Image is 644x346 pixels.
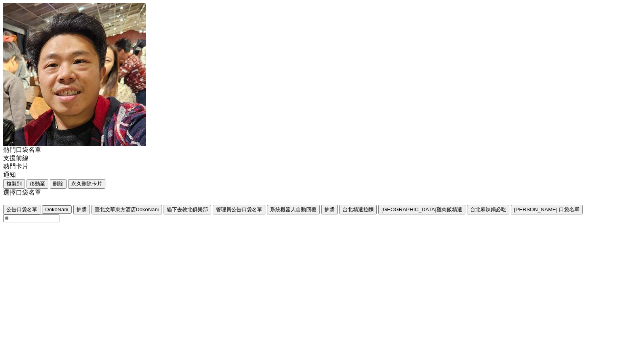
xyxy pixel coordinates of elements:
button: 抽獎 [321,205,338,214]
button: 台北精選拉麵 [339,205,377,214]
button: 永久刪除卡片 [68,179,105,189]
button: [GEOGRAPHIC_DATA]雞肉飯精選 [378,205,465,214]
button: 複製到 [3,179,25,189]
button: 貓下去敦北俱樂部 [164,205,211,214]
div: 熱門卡片 [3,162,641,171]
button: 刪除 [50,179,67,189]
div: 熱門口袋名單 [3,146,641,154]
button: 系統機器人自動回覆 [267,205,320,214]
img: Visruth.jpg not found [3,3,146,146]
button: DokoNani [42,205,72,214]
button: 移動至 [27,179,48,189]
button: 管理員公告口袋名單 [213,205,265,214]
div: 通知 [3,171,641,179]
button: 臺北文華東方酒店DokoNani [91,205,162,214]
button: 台北麻辣鍋必吃 [467,205,509,214]
button: 公告口袋名單 [3,205,40,214]
div: 選擇口袋名單 [3,189,641,197]
button: 抽獎 [73,205,90,214]
button: [PERSON_NAME] 口袋名單 [511,205,583,214]
div: 支援前線 [3,154,641,162]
